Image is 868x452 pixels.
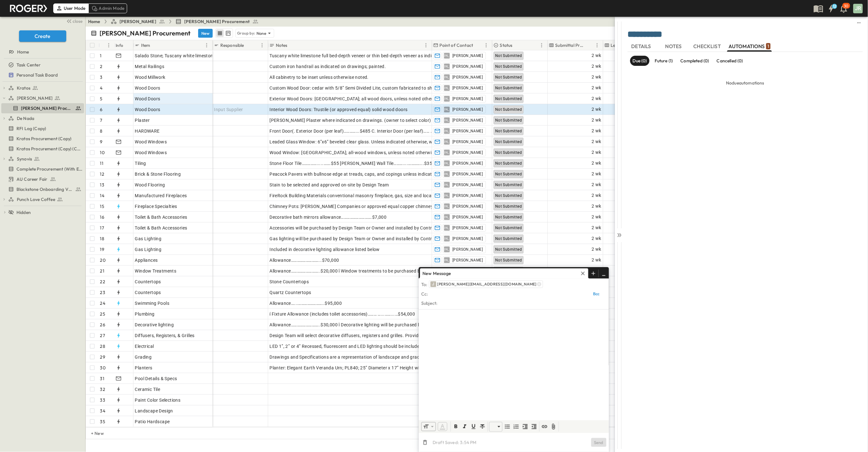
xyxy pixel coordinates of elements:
p: 2 [100,63,103,70]
p: 10 [100,149,105,156]
p: Item [141,42,150,48]
p: 25 [100,311,105,317]
div: # [99,40,114,50]
p: 14 [100,192,104,199]
span: Quartz Countertops [269,289,311,296]
p: 12 [100,171,104,177]
button: Format text as bold. Shortcut: Ctrl+B [452,423,460,430]
span: Kratos Procurement (Copy) (Copy) [16,146,83,152]
button: Bcc [586,290,606,298]
span: Ordered List (Ctrl + Shift + 7) [513,423,520,430]
p: 29 [100,354,105,360]
p: 4 [100,85,103,91]
p: + New [91,430,95,436]
span: Leaded Glass Window: 6”x6” beveled clear glass. Unless indicated otherwise, windows shall be doub... [269,139,608,145]
span: Salado Stone; Tuscany white limestone [135,53,216,59]
span: Underline (Ctrl+U) [470,423,477,430]
p: 3 [100,74,103,80]
div: test [1,164,84,174]
span: Tuscany white limestone full bed-depth veneer or thin bed-depth veneer as indicated on drawings; ... [269,53,641,59]
span: Home [17,49,29,55]
button: Format text underlined. Shortcut: Ctrl+U [470,423,477,430]
button: Ordered List [513,423,520,430]
p: Group by: [237,30,255,36]
span: [PERSON_NAME] [434,77,460,77]
p: 7 [100,117,102,123]
span: Planter: Elegant Earth Veranda Urn; PL840; 25” Diameter x 17” Height with 18” square base. Projec... [269,365,585,371]
span: Gas lighting will be purchased by Design Team or Owner and installed by Contractor. [269,235,444,242]
span: Allowance…...……………………..$95,000 [269,300,342,306]
span: [PERSON_NAME] [452,258,483,263]
button: Insert Link [541,423,548,430]
button: New [198,29,213,38]
span: Gas Lighting [135,235,162,242]
span: [PERSON_NAME] [434,217,460,217]
p: 22 [100,279,105,285]
p: 31 [100,375,104,382]
span: Gas Lighting [135,246,162,253]
p: 8 [100,128,103,134]
span: Landscape Design [135,408,173,414]
span: Interior Wood Doors: Trustile (or approved equal) solid wood doors [269,106,407,113]
span: Toilet & Bath Accessories [135,214,187,220]
span: Font Size [423,424,429,430]
p: 19 [100,246,104,253]
p: 1 [100,53,102,59]
p: 9 [100,139,103,145]
span: Brick & Stone Flooring [135,171,181,177]
p: 18 [100,235,104,242]
span: Electrical [135,343,154,349]
p: No due automations [726,80,765,86]
span: [PERSON_NAME] Plaster where indicated on drawings. (owner to select color) [269,117,431,123]
span: Wood Millwork [135,74,165,80]
span: Wood Doors [135,106,160,113]
p: 5 [100,96,103,102]
p: 30 [844,3,849,9]
span: [PERSON_NAME] [452,107,483,112]
span: Patio Hardscape [135,418,170,425]
span: Wood Windows [135,149,167,156]
span: Peacock Pavers with bullnose edge at treads, caps, and copings unless indicated otherwise. Use 1”... [269,171,645,177]
div: test [1,154,84,164]
div: Info [114,40,133,50]
p: 27 [100,332,105,339]
span: [PERSON_NAME] [452,193,483,198]
span: Chimney Pots: [PERSON_NAME] Companies or approved equal copper chimney pots. [269,203,445,210]
p: Responsible [220,42,244,48]
span: [PERSON_NAME] [434,109,460,110]
span: Planters [135,365,152,371]
span: [PERSON_NAME] [452,161,483,166]
p: New Message [423,268,451,279]
div: test [1,93,84,103]
div: test [1,174,84,184]
span: AUTOMATIONS [729,44,771,49]
button: Sort [245,42,252,49]
span: [PERSON_NAME] [17,95,53,101]
span: Diffusers, Registers, & Grilles [135,332,195,339]
span: [PERSON_NAME] [452,236,483,241]
button: Menu [203,41,211,49]
div: Info [116,36,123,54]
span: Custom Wood Door: cedar with 5/8” Semi Divided Lite, custom fabricated to shapes and profiles ind... [269,85,516,91]
span: Complete Procurement (With Email Changes) [16,166,83,172]
span: De Nada [17,115,34,122]
span: Decorative lighting [135,322,174,328]
span: Metal Railings [135,63,165,70]
span: Plumbing [135,311,155,317]
span: Ceramic Tile [135,386,160,392]
span: [PERSON_NAME] Procurement [21,105,73,111]
div: test [1,70,84,80]
span: [PERSON_NAME] [452,85,483,91]
span: Outdent (Shift + Tab) [530,423,538,430]
button: Indent [521,423,529,430]
span: [PERSON_NAME] [434,88,460,88]
span: [PERSON_NAME] [452,96,483,101]
span: Design Team will select decorative diffusers, registers and grilles. Provide allowance. [269,332,444,339]
p: 21 [100,268,104,274]
span: Color [437,422,448,432]
button: Format text as italic. Shortcut: Ctrl+I [461,423,469,430]
h6: 12 [833,4,837,9]
p: 26 [100,322,105,328]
